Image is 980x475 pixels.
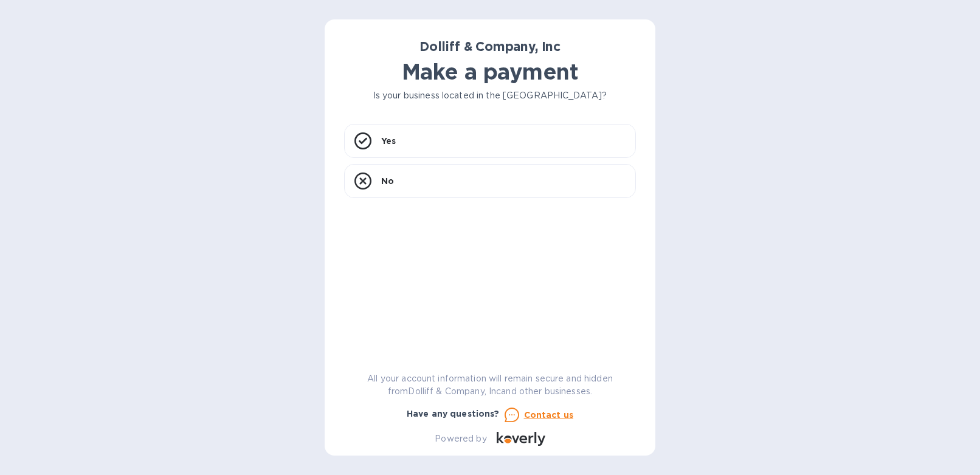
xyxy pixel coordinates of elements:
h1: Make a payment [344,59,636,84]
u: Contact us [524,410,574,420]
b: Dolliff & Company, Inc [419,39,561,54]
p: Is your business located in the [GEOGRAPHIC_DATA]? [344,89,636,102]
p: No [381,175,394,187]
p: Yes [381,135,396,147]
b: Have any questions? [407,409,500,419]
p: All your account information will remain secure and hidden from Dolliff & Company, Inc and other ... [344,372,636,398]
p: Powered by [435,432,486,445]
